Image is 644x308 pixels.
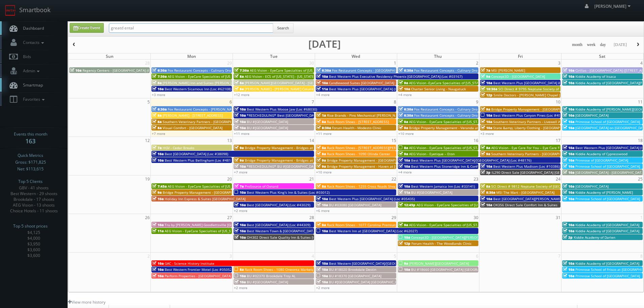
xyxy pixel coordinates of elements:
[316,222,326,227] span: 8a
[234,145,244,150] span: 9a
[399,164,410,169] span: 10a
[594,3,633,9] span: [PERSON_NAME]
[327,222,410,227] span: Rack Room Shoes - 1077 Carolina Premium Outlets
[563,125,574,130] span: 10a
[70,68,81,73] span: 10a
[152,184,167,189] span: 7:45a
[234,107,246,112] span: 10a
[234,229,246,233] span: 10a
[329,196,415,201] span: Best Western Plus [GEOGRAPHIC_DATA] (Loc #05435)
[555,137,561,144] span: 17
[563,164,574,169] span: 10a
[245,158,347,163] span: Bridge Property Management - Bridges at [GEOGRAPHIC_DATA]
[493,113,568,118] span: Best Western Plus Canyon Pines (Loc #45083)
[234,267,244,272] span: 8a
[640,60,643,67] span: 4
[20,96,46,102] span: Favorites
[247,203,310,207] span: Best [GEOGRAPHIC_DATA] (Loc #43029)
[247,190,330,195] span: Best Western Plus King's Inn & Suites (Loc #03012)
[109,23,273,33] input: Search for Events
[493,119,628,124] span: Southern Veterinary Partners - Livewell Animal Urgent Care of [GEOGRAPHIC_DATA]
[398,92,412,97] a: +4 more
[316,203,328,207] span: 10a
[20,40,46,45] span: Contacts
[399,267,410,272] span: 10a
[152,267,164,272] span: 10a
[414,68,521,73] span: Fox Restaurant Concepts - Culinary Dropout - [GEOGRAPHIC_DATA]
[480,131,494,136] a: +3 more
[316,119,326,124] span: 8a
[152,151,164,156] span: 10a
[481,145,490,150] span: 8a
[481,164,492,169] span: 10a
[393,98,397,105] span: 8
[411,267,498,272] span: BU #18660 [GEOGRAPHIC_DATA] [GEOGRAPHIC_DATA]
[575,229,639,233] span: Kiddie Academy of [GEOGRAPHIC_DATA]
[234,74,244,79] span: 8a
[234,131,249,136] a: +11 more
[481,190,495,195] span: 8:30a
[399,125,408,130] span: 9a
[152,229,164,233] span: 11a
[575,274,640,278] span: Primrose School of [GEOGRAPHIC_DATA]
[245,184,278,189] span: ProSource of Oxnard
[152,261,164,266] span: 10a
[152,222,164,227] span: 10a
[575,74,616,79] span: Kiddie Academy of Itsaca
[481,93,493,97] span: 12p
[245,80,341,85] span: [PERSON_NAME][GEOGRAPHIC_DATA] - [GEOGRAPHIC_DATA]
[226,60,233,67] span: 29
[152,196,164,201] span: 10a
[234,184,244,189] span: 7a
[575,190,633,195] span: Kiddie Academy of [PERSON_NAME]
[481,119,492,124] span: 10a
[585,41,598,49] button: week
[152,131,165,136] a: +7 more
[329,203,381,207] span: BU #03080 [GEOGRAPHIC_DATA]
[557,60,561,67] span: 3
[163,80,241,85] span: [PERSON_NAME] Inn and Suites [PERSON_NAME]
[234,113,246,118] span: 10a
[481,113,492,118] span: 10a
[163,125,222,130] span: Visual Comfort - [GEOGRAPHIC_DATA]
[563,107,574,112] span: 10a
[329,274,381,278] span: BU #18370 [GEOGRAPHIC_DATA]
[409,125,512,130] span: Bridge Property Management - Veranda at [GEOGRAPHIC_DATA]
[168,107,271,112] span: Fox Restaurant Concepts - [PERSON_NAME][GEOGRAPHIC_DATA]
[481,184,490,189] span: 8a
[152,125,162,130] span: 8a
[494,93,608,97] span: Smile Doctors - [PERSON_NAME] Chapel [PERSON_NAME] Orthodontics
[409,80,521,85] span: AEG Vision -EyeCare Specialties of [US_STATE] – Eyes On Sammamish
[316,80,328,85] span: 10a
[491,74,545,79] span: Concept3D - [GEOGRAPHIC_DATA]
[316,131,332,136] a: +11 more
[399,190,410,195] span: 11a
[491,68,525,73] span: MSI [PERSON_NAME]
[563,196,574,201] span: 10a
[247,113,341,118] span: *RESCHEDULING* Best [GEOGRAPHIC_DATA] (Loc #18018)
[399,68,413,73] span: 6:30a
[316,280,328,284] span: 10a
[563,190,574,195] span: 10a
[152,80,162,85] span: 8a
[273,23,293,33] button: Search
[144,137,150,144] span: 12
[245,74,353,79] span: AEG Vision - ECS of [US_STATE] - [US_STATE] Valley Family Eye Care
[165,261,214,266] span: GAC - Science History Institute
[17,166,44,172] span: Net: $113,615
[247,280,288,284] span: BU #[GEOGRAPHIC_DATA]
[309,137,315,144] span: 14
[570,41,585,49] button: month
[414,107,521,112] span: Fox Restaurant Concepts - Culinary Dropout - [GEOGRAPHIC_DATA]
[329,74,462,79] span: Best Western Plus Executive Residency Phoenix [GEOGRAPHIC_DATA] (Loc #03167)
[165,229,285,233] span: AEG Vision - EyeCare Specialties of [US_STATE] – [PERSON_NAME] EyeCare
[234,190,246,195] span: 10a
[563,68,574,73] span: 10a
[563,274,574,278] span: 10a
[152,92,165,97] a: +3 more
[245,267,321,272] span: Rack Room Shoes - 1080 Oneonta Marketplace
[563,113,574,118] span: 10a
[316,125,331,130] span: 8:30a
[329,267,376,272] span: BU #18020 Brookdale Destin
[20,54,31,60] span: Bids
